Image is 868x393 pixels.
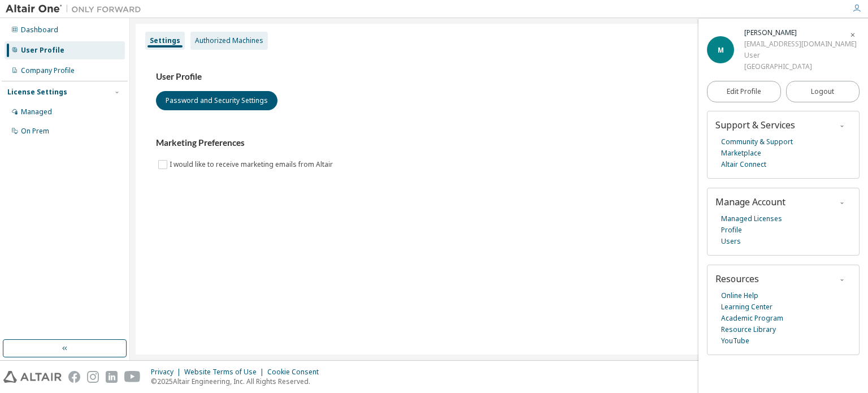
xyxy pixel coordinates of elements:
p: © 2025 Altair Engineering, Inc. All Rights Reserved. [151,377,325,386]
h3: User Profile [156,71,842,83]
div: Settings [150,36,180,45]
span: Edit Profile [727,87,761,96]
label: I would like to receive marketing emails from Altair [170,158,335,171]
div: License Settings [7,88,67,97]
span: Support & Services [715,119,795,131]
img: facebook.svg [68,371,80,383]
img: altair_logo.svg [3,371,62,383]
img: Altair One [6,3,147,15]
a: Resource Library [721,324,776,335]
div: User [744,50,857,61]
div: Dashboard [21,25,58,34]
span: M [718,45,724,55]
div: Privacy [151,368,184,377]
a: Community & Support [721,136,793,148]
a: Managed Licenses [721,213,782,224]
div: Managed [21,107,52,116]
div: Company Profile [21,66,75,75]
h3: Marketing Preferences [156,137,842,149]
div: [GEOGRAPHIC_DATA] [744,61,857,72]
span: Manage Account [715,196,785,208]
span: Resources [715,273,759,285]
div: [EMAIL_ADDRESS][DOMAIN_NAME] [744,38,857,50]
a: Online Help [721,290,758,301]
a: Marketplace [721,148,761,159]
img: instagram.svg [87,371,99,383]
img: linkedin.svg [106,371,118,383]
a: Profile [721,224,742,236]
a: Academic Program [721,313,783,324]
div: On Prem [21,127,49,136]
a: Edit Profile [707,81,781,102]
button: Logout [786,81,860,102]
div: Authorized Machines [195,36,263,45]
div: User Profile [21,46,64,55]
img: youtube.svg [124,371,141,383]
a: Users [721,236,741,247]
div: Moisés Reyes Dorta [744,27,857,38]
button: Password and Security Settings [156,91,277,110]
a: Altair Connect [721,159,766,170]
div: Cookie Consent [267,368,325,377]
a: Learning Center [721,301,772,313]
a: YouTube [721,335,749,347]
span: Logout [811,86,834,97]
div: Website Terms of Use [184,368,267,377]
